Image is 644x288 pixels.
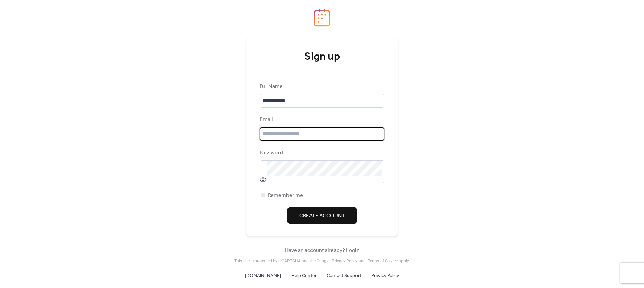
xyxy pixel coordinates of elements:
[371,271,399,280] a: Privacy Policy
[346,245,360,256] a: Login
[371,272,399,280] span: Privacy Policy
[332,259,358,263] a: Privacy Policy
[260,83,383,91] div: Full Name
[285,247,360,255] span: Have an account already?
[260,149,383,157] div: Password
[327,272,361,280] span: Contact Support
[299,212,345,220] span: Create Account
[245,271,281,280] a: [DOMAIN_NAME]
[368,259,398,263] a: Terms of Service
[287,207,357,224] button: Create Account
[268,192,303,200] span: Remember me
[291,272,317,280] span: Help Center
[260,50,384,64] div: Sign up
[291,271,317,280] a: Help Center
[327,271,361,280] a: Contact Support
[314,8,330,27] img: logo
[260,116,383,124] div: Email
[234,259,410,263] div: This site is protected by reCAPTCHA and the Google and apply .
[245,272,281,280] span: [DOMAIN_NAME]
